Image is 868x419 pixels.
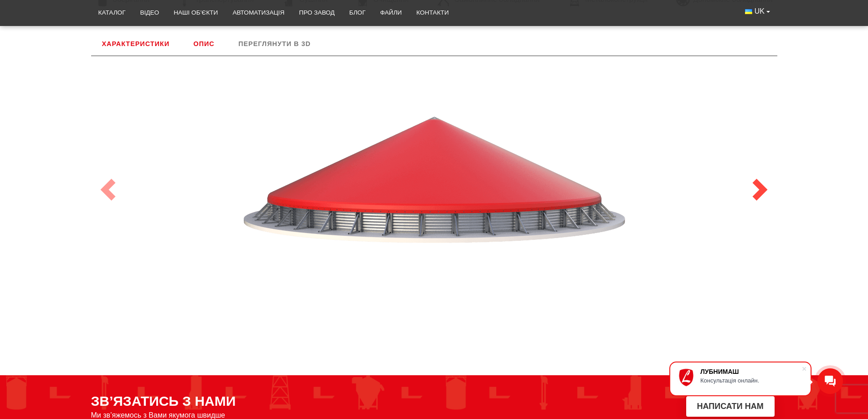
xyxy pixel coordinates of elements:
button: Написати нам [686,396,775,417]
img: Українська [745,9,752,14]
span: UK [755,6,765,16]
a: Опис [182,32,225,56]
button: UK [738,3,777,20]
a: Каталог [91,3,133,23]
div: ЛУБНИМАШ [700,368,801,375]
a: Про завод [292,3,342,23]
span: ЗВ’ЯЗАТИСЬ З НАМИ [91,393,236,409]
a: Автоматизація [225,3,292,23]
a: Переглянути в 3D [227,32,322,56]
a: Блог [342,3,373,23]
a: Відео [133,3,167,23]
a: Характеристики [91,32,180,56]
a: Контакти [409,3,456,23]
div: Консультація онлайн. [700,377,801,384]
a: Файли [373,3,409,23]
a: Наші об’єкти [166,3,225,23]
